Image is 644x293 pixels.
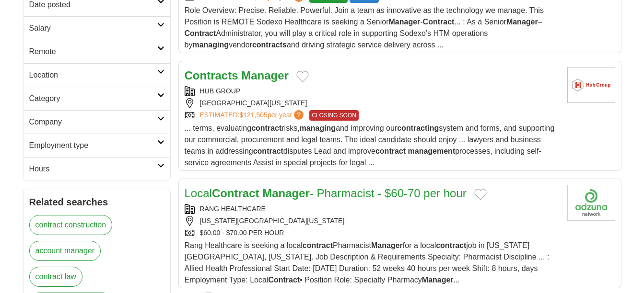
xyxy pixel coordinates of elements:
[474,189,487,200] button: Add to favorite jobs
[185,204,560,214] div: RANG HEALTHCARE
[29,23,157,34] h2: Salary
[436,241,466,249] strong: contract
[185,98,560,108] div: [GEOGRAPHIC_DATA][US_STATE]
[185,228,560,238] div: $60.00 - $70.00 PER HOUR
[23,110,170,134] a: Company
[423,18,455,26] strong: Contract
[23,16,170,40] a: Salary
[185,124,555,167] span: ... terms, evaluating risks, and improving our system and forms, and supporting our commercial, p...
[397,124,439,132] strong: contracting
[200,87,241,95] a: HUB GROUP
[262,187,310,200] strong: Manager
[294,110,304,120] span: ?
[185,69,289,82] a: Contracts Manager
[251,124,281,132] strong: contract
[241,69,289,82] strong: Manager
[185,6,544,49] span: Role Overview: Precise. Reliable. Powerful. Join a team as innovative as the technology we manage...
[303,241,333,249] strong: contract
[239,111,267,119] span: $121,505
[29,241,101,261] a: account manager
[23,157,170,180] a: Hours
[29,140,157,151] h2: Employment type
[29,215,113,235] a: contract construction
[567,67,615,103] img: Hub Group Trucking logo
[29,163,157,175] h2: Hours
[29,46,157,57] h2: Remote
[23,134,170,157] a: Employment type
[506,18,538,26] strong: Manager
[371,241,403,249] strong: Manager
[567,185,615,221] img: Company logo
[388,18,420,26] strong: Manager
[200,110,306,121] a: ESTIMATED:$121,505per year?
[192,41,229,49] strong: managing
[253,147,283,155] strong: contract
[29,93,157,104] h2: Category
[408,147,456,155] strong: management
[375,147,406,155] strong: contract
[23,87,170,110] a: Category
[212,187,259,200] strong: Contract
[185,29,216,37] strong: Contract
[185,216,560,226] div: [US_STATE][GEOGRAPHIC_DATA][US_STATE]
[296,71,309,82] button: Add to favorite jobs
[185,69,238,82] strong: Contracts
[309,110,359,121] span: CLOSING SOON
[252,41,287,49] strong: contracts
[23,40,170,63] a: Remote
[268,276,300,284] strong: Contract
[29,116,157,128] h2: Company
[422,276,454,284] strong: Manager
[23,63,170,87] a: Location
[300,124,336,132] strong: managing
[185,187,467,200] a: LocalContract Manager- Pharmacist - $60-70 per hour
[29,69,157,81] h2: Location
[185,241,550,284] span: Rang Healthcare is seeking a local Pharmacist for a local job in [US_STATE][GEOGRAPHIC_DATA], [US...
[29,195,164,209] h2: Related searches
[29,267,82,287] a: contract law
